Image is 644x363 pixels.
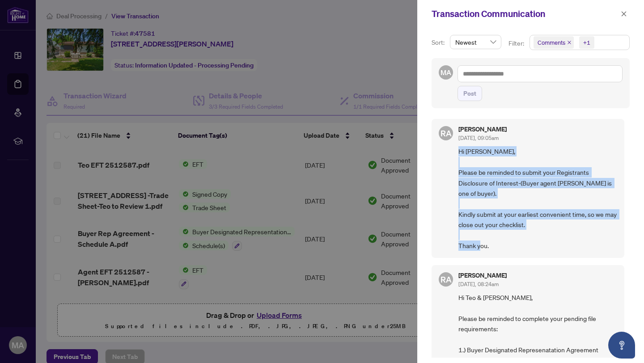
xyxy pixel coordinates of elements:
[458,135,499,141] span: [DATE], 09:05am
[432,7,618,21] div: Transaction Communication
[508,38,525,48] p: Filter:
[538,38,565,47] span: Comments
[621,11,627,17] span: close
[441,67,451,78] span: MA
[458,146,617,251] span: Hi [PERSON_NAME], Please be reminded to submit your Registrants Disclosure of Interest-(Buyer age...
[432,38,446,47] p: Sort:
[583,38,590,47] div: +1
[567,40,572,45] span: close
[534,36,574,49] span: Comments
[441,273,452,286] span: RA
[458,272,507,279] h5: [PERSON_NAME]
[608,332,635,359] button: Open asap
[455,35,496,49] span: Newest
[458,281,499,287] span: [DATE], 08:24am
[458,86,482,101] button: Post
[458,126,507,132] h5: [PERSON_NAME]
[441,127,452,139] span: RA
